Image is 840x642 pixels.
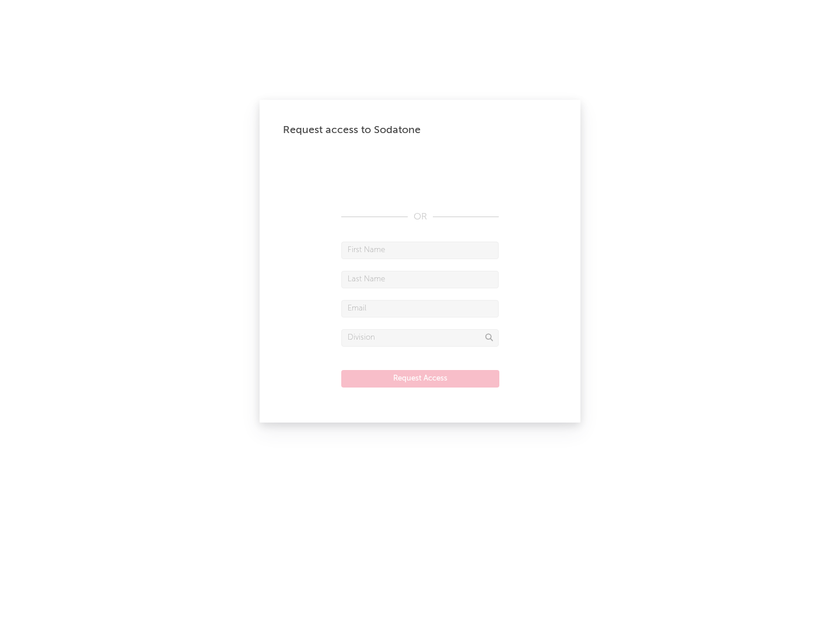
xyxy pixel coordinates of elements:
button: Request Access [341,370,499,388]
input: Division [341,329,499,347]
input: First Name [341,242,499,259]
div: Request access to Sodatone [283,123,557,137]
div: OR [341,210,499,224]
input: Email [341,300,499,317]
input: Last Name [341,271,499,288]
